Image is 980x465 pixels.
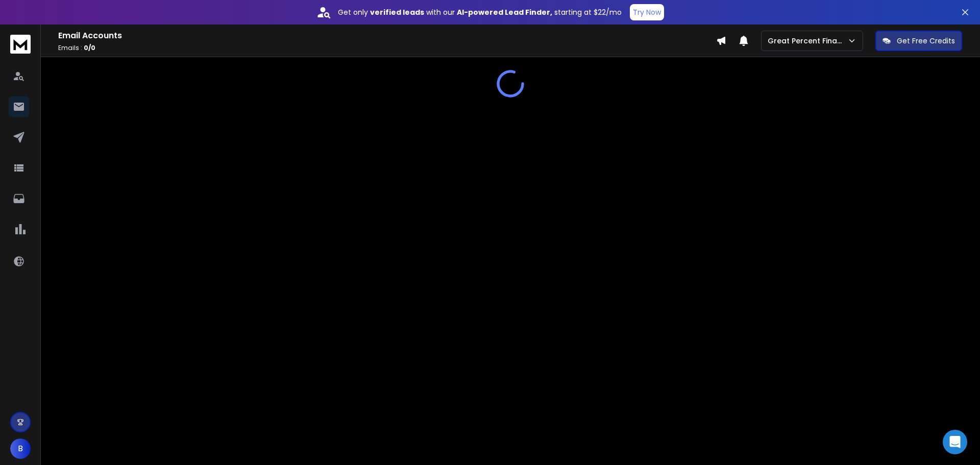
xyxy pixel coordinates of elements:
[84,43,95,52] span: 0 / 0
[630,4,664,20] button: Try Now
[58,30,716,42] h1: Email Accounts
[897,36,955,46] p: Get Free Credits
[633,7,661,17] p: Try Now
[370,7,424,17] strong: verified leads
[58,44,716,52] p: Emails :
[10,438,31,459] button: B
[10,35,31,54] img: logo
[457,7,552,17] strong: AI-powered Lead Finder,
[875,31,962,51] button: Get Free Credits
[338,7,622,17] p: Get only with our starting at $22/mo
[943,430,967,454] div: Open Intercom Messenger
[768,36,847,46] p: Great Percent Finance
